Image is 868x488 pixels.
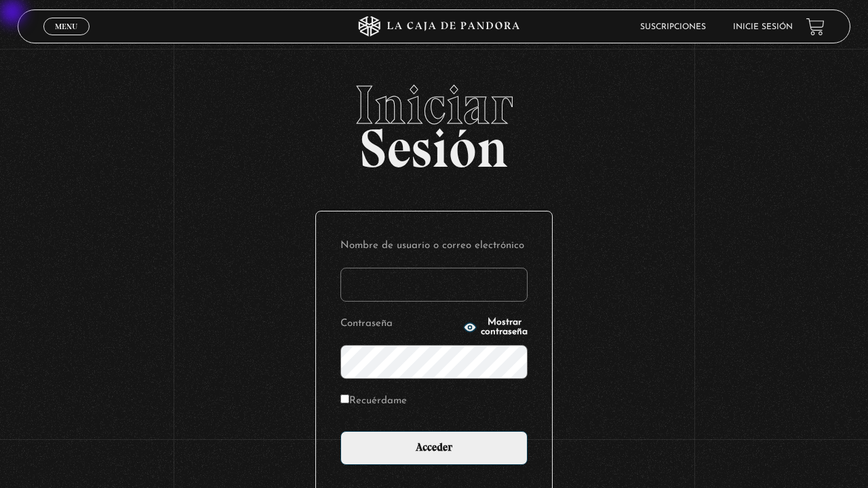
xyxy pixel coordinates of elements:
h2: Sesión [18,78,851,165]
a: View your shopping cart [806,18,825,36]
span: Cerrar [51,34,83,43]
input: Recuérdame [340,394,349,403]
span: Mostrar contraseña [481,318,528,337]
label: Recuérdame [340,391,407,412]
button: Mostrar contraseña [463,318,528,337]
span: Iniciar [18,78,851,132]
a: Suscripciones [640,23,706,31]
span: Menu [55,22,77,30]
label: Contraseña [340,314,459,335]
a: Inicie sesión [733,23,793,31]
input: Acceder [340,431,528,465]
label: Nombre de usuario o correo electrónico [340,236,528,257]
